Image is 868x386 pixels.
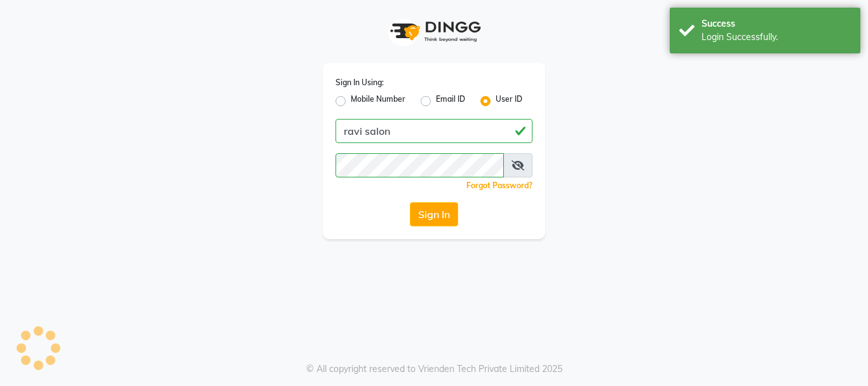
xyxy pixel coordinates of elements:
label: User ID [496,93,522,109]
div: Login Successfully. [702,31,851,44]
div: Success [702,17,851,31]
label: Email ID [436,93,465,109]
input: Username [336,153,504,177]
label: Mobile Number [351,93,405,109]
a: Forgot Password? [466,181,532,190]
button: Sign In [410,202,458,226]
label: Sign In Using: [336,77,384,88]
img: logo1.svg [383,13,485,50]
input: Username [336,119,532,143]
